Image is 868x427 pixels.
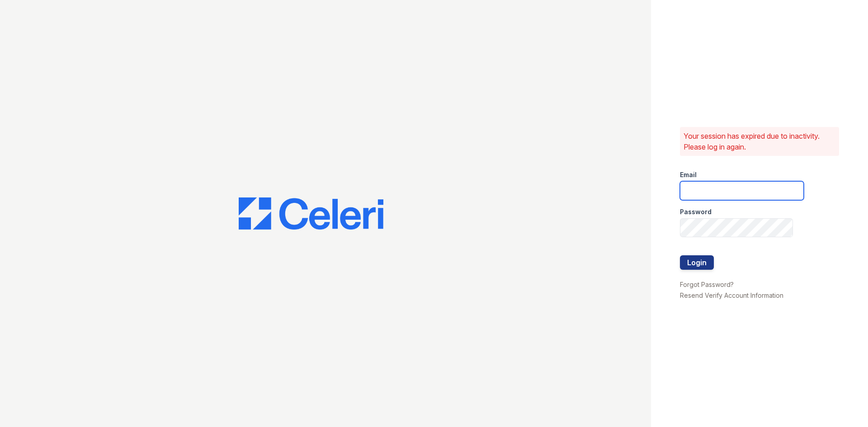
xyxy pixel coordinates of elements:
[680,207,712,216] label: Password
[239,197,383,230] img: CE_Logo_Blue-a8612792a0a2168367f1c8372b55b34899dd931a85d93a1a3d3e32e68fde9ad4.png
[684,131,835,152] p: Your session has expired due to inactivity. Please log in again.
[680,281,734,288] a: Forgot Password?
[680,291,783,299] a: Resend Verify Account Information
[680,170,697,179] label: Email
[680,255,714,270] button: Login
